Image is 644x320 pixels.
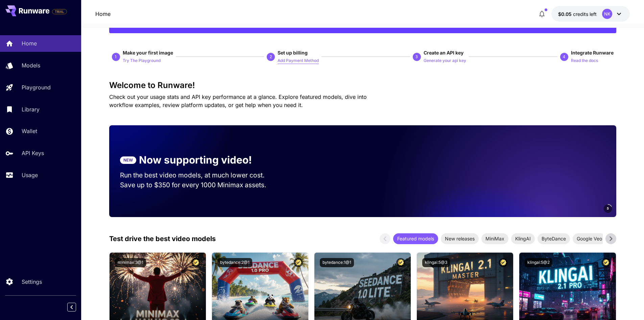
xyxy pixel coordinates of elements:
span: MiniMax [481,235,508,242]
button: bytedance:2@1 [217,258,252,267]
p: 1 [115,54,117,60]
span: TRIAL [52,9,67,14]
button: Generate your api key [424,56,466,64]
button: Add Payment Method [278,56,319,64]
p: Read the docs [571,58,598,64]
p: Save up to $350 for every 1000 Minimax assets. [120,180,278,190]
button: bytedance:1@1 [320,258,354,267]
span: Create an API key [424,50,463,56]
span: Google Veo [573,235,606,242]
a: Home [95,10,111,18]
p: NEW [123,157,133,163]
button: minimax:3@1 [115,258,146,267]
p: Run the best video models, at much lower cost. [120,170,278,180]
span: 5 [607,206,609,211]
button: Read the docs [571,56,598,64]
span: Featured models [393,235,438,242]
p: Add Payment Method [278,58,319,64]
p: 2 [270,54,272,60]
button: klingai:5@2 [525,258,552,267]
button: Certified Model – Vetted for best performance and includes a commercial license. [499,258,508,267]
div: New releases [441,233,479,244]
p: Now supporting video! [139,152,252,168]
span: ByteDance [538,235,570,242]
button: Try The Playground [123,56,161,64]
p: Library [22,105,40,113]
div: Google Veo [573,233,606,244]
div: ByteDance [538,233,570,244]
p: Generate your api key [424,58,466,64]
div: MiniMax [481,233,508,244]
p: Settings [22,278,42,286]
p: Models [22,61,40,69]
div: KlingAI [511,233,535,244]
span: Check out your usage stats and API key performance at a glance. Explore featured models, dive int... [109,93,367,108]
span: credits left [573,11,597,17]
nav: breadcrumb [95,10,111,18]
div: Collapse sidebar [72,301,81,313]
p: Home [22,39,37,47]
span: New releases [441,235,479,242]
div: Featured models [393,233,438,244]
p: Wallet [22,127,37,135]
button: Certified Model – Vetted for best performance and includes a commercial license. [601,258,611,267]
p: API Keys [22,149,44,157]
button: klingai:5@3 [422,258,450,267]
span: KlingAI [511,235,535,242]
span: Add your payment card to enable full platform functionality. [52,7,67,16]
div: NK [602,9,612,19]
button: Certified Model – Vetted for best performance and includes a commercial license. [396,258,405,267]
div: $0.05 [558,10,597,18]
span: Make your first image [123,50,173,56]
button: Certified Model – Vetted for best performance and includes a commercial license. [191,258,200,267]
p: Playground [22,83,51,91]
span: Set up billing [278,50,308,56]
p: Usage [22,171,38,179]
button: Certified Model – Vetted for best performance and includes a commercial license. [294,258,303,267]
p: Try The Playground [123,58,161,64]
h3: Welcome to Runware! [109,81,616,90]
span: Integrate Runware [571,50,614,56]
p: 4 [563,54,565,60]
p: 3 [415,54,418,60]
button: $0.05NK [551,6,630,22]
p: Test drive the best video models [109,234,216,244]
span: $0.05 [558,11,573,17]
button: Collapse sidebar [67,303,76,312]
